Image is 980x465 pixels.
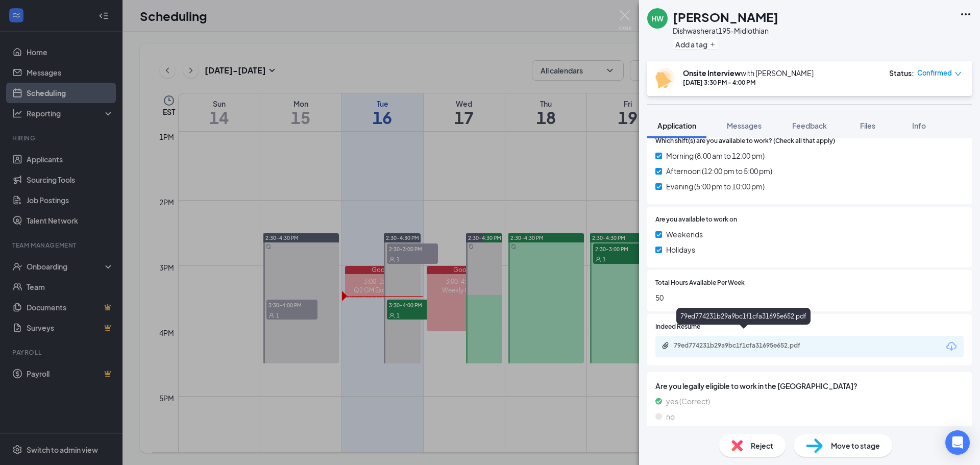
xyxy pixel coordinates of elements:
[655,380,964,391] span: Are you legally eligible to work in the [GEOGRAPHIC_DATA]?
[673,8,778,26] h1: [PERSON_NAME]
[655,136,835,146] span: Which shift(s) are you available to work? (Check all that apply)
[954,70,962,78] span: down
[831,440,880,451] span: Move to stage
[709,41,716,47] svg: Plus
[655,322,700,332] span: Indeed Resume
[727,121,762,130] span: Messages
[666,411,675,422] span: no
[917,68,952,78] span: Confirmed
[945,430,970,455] div: Open Intercom Messenger
[661,341,670,350] svg: Paperclip
[912,121,926,130] span: Info
[666,244,695,255] span: Holidays
[666,229,703,240] span: Weekends
[657,121,696,130] span: Application
[792,121,827,130] span: Feedback
[683,78,814,87] div: [DATE] 3:30 PM - 4:00 PM
[860,121,875,130] span: Files
[661,341,827,351] a: Paperclip79ed774231b29a9bc1f1cfa31695e652.pdf
[666,396,710,407] span: yes (Correct)
[945,340,958,353] svg: Download
[674,341,817,350] div: 79ed774231b29a9bc1f1cfa31695e652.pdf
[666,181,765,192] span: Evening (5:00 pm to 10:00 pm)
[683,68,814,78] div: with [PERSON_NAME]
[676,308,811,325] div: 79ed774231b29a9bc1f1cfa31695e652.pdf
[683,68,741,78] b: Onsite Interview
[666,150,765,161] span: Morning (8:00 am to 12:00 pm)
[889,68,914,78] div: Status :
[673,26,778,36] div: Dishwasher at 195-Midlothian
[751,440,773,451] span: Reject
[655,278,745,288] span: Total Hours Available Per Week
[960,8,972,20] svg: Ellipses
[673,39,718,50] button: PlusAdd a tag
[655,215,737,225] span: Are you available to work on
[666,165,772,177] span: Afternoon (12:00 pm to 5:00 pm)
[651,13,664,23] div: HW
[655,292,964,303] span: 50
